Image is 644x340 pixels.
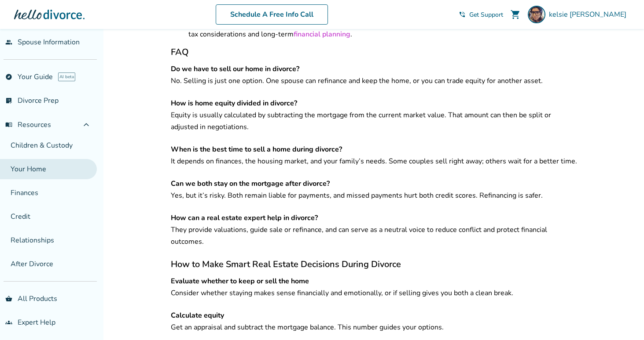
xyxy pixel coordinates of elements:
p: Yes, but it’s risky. Both remain liable for payments, and missed payments hurt both credit scores... [171,178,579,202]
span: AI beta [58,72,75,81]
p: They provide valuations, guide sale or refinance, and can serve as a neutral voice to reduce conf... [171,212,579,248]
strong: Evaluate whether to keep or sell the home [171,276,309,286]
span: groups [5,319,12,326]
a: financial planning [294,29,350,39]
p: Consider whether staying makes sense financially and emotionally, or if selling gives you both a ... [171,275,579,299]
span: kelsie [PERSON_NAME] [549,10,630,19]
span: list_alt_check [5,97,12,104]
span: shopping_cart [510,9,521,20]
span: Get Support [469,11,503,19]
p: Get an appraisal and subtract the mortgage balance. This number guides your options. [171,310,579,333]
iframe: Chat Widget [600,298,644,340]
h3: How to Make Smart Real Estate Decisions During Divorce [171,258,579,270]
span: menu_book [5,121,12,128]
p: Equity is usually calculated by subtracting the mortgage from the current market value. That amou... [171,98,579,133]
strong: Can we both stay on the mortgage after divorce? [171,179,330,188]
span: Resources [5,120,51,130]
span: expand_less [81,119,92,130]
a: Schedule A Free Info Call [216,4,328,25]
strong: Calculate equity [171,311,224,320]
h3: FAQ [171,46,579,58]
span: shopping_basket [5,295,12,302]
strong: How can a real estate expert help in divorce? [171,213,318,223]
span: phone_in_talk [459,11,466,18]
a: phone_in_talkGet Support [459,11,503,19]
p: It depends on finances, the housing market, and your family’s needs. Some couples sell right away... [171,144,579,167]
span: explore [5,73,12,80]
strong: How is home equity divided in divorce? [171,98,297,108]
p: No. Selling is just one option. One spouse can refinance and keep the home, or you can trade equi... [171,63,579,87]
strong: Do we have to sell our home in divorce? [171,64,299,74]
strong: When is the best time to sell a home during divorce? [171,145,342,154]
span: people [5,39,12,46]
img: kelsie denner [528,6,545,23]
